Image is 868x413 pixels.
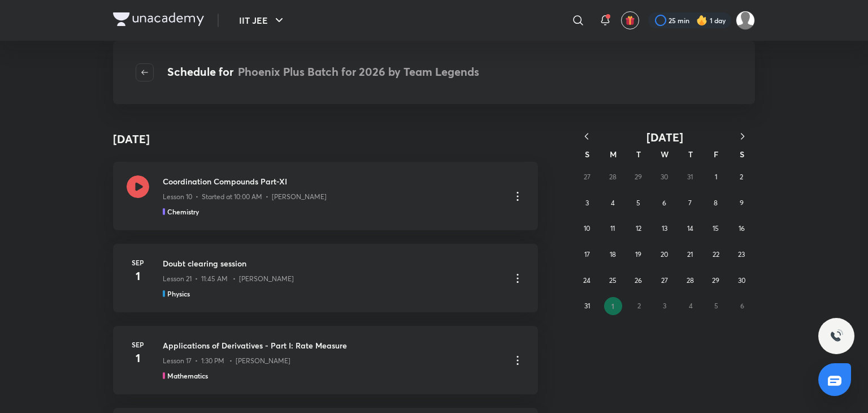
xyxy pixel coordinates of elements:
button: August 22, 2025 [707,246,725,264]
abbr: August 5, 2025 [636,199,640,207]
abbr: August 20, 2025 [661,250,668,259]
h5: Mathematics [167,371,208,381]
img: Company Logo [113,12,204,26]
h4: [DATE] [113,131,150,148]
abbr: August 18, 2025 [610,250,616,259]
button: August 6, 2025 [656,194,674,212]
abbr: August 15, 2025 [713,224,719,233]
h4: 1 [127,350,149,367]
h3: Coordination Compounds Part-XI [163,175,502,187]
h5: Chemistry [167,206,199,217]
a: Coordination Compounds Part-XILesson 10 • Started at 10:00 AM • [PERSON_NAME]Chemistry [113,162,538,230]
button: August 11, 2025 [604,220,622,238]
abbr: August 31, 2025 [584,302,590,310]
abbr: August 27, 2025 [661,276,668,285]
abbr: August 25, 2025 [609,276,617,285]
button: August 18, 2025 [604,246,622,264]
button: August 4, 2025 [604,194,622,212]
img: streak [696,15,708,26]
abbr: August 8, 2025 [714,199,718,207]
abbr: Thursday [688,149,693,160]
button: avatar [621,11,639,29]
span: Phoenix Plus Batch for 2026 by Team Legends [238,64,479,79]
h4: 1 [127,268,149,285]
abbr: August 4, 2025 [611,199,615,207]
h5: Physics [167,289,190,299]
button: August 13, 2025 [656,220,674,238]
button: August 5, 2025 [630,194,648,212]
abbr: August 19, 2025 [635,250,641,259]
button: August 12, 2025 [630,220,648,238]
button: August 28, 2025 [681,272,699,290]
h3: Doubt clearing session [163,257,502,269]
h6: Sep [127,257,149,268]
abbr: August 2, 2025 [740,173,743,181]
abbr: August 16, 2025 [739,224,745,233]
abbr: August 13, 2025 [662,224,667,233]
img: Shreyas Bhanu [736,11,755,30]
abbr: August 28, 2025 [687,276,694,285]
button: August 8, 2025 [707,194,725,212]
button: [DATE] [599,130,730,144]
abbr: August 26, 2025 [635,276,642,285]
abbr: Tuesday [636,149,641,160]
p: Lesson 17 • 1:30 PM • [PERSON_NAME] [163,356,290,366]
button: August 7, 2025 [681,194,699,212]
button: August 29, 2025 [707,272,725,290]
button: IIT JEE [232,9,293,32]
h6: Sep [127,339,149,350]
button: August 3, 2025 [578,194,596,212]
abbr: August 22, 2025 [713,250,719,259]
abbr: August 21, 2025 [687,250,693,259]
button: August 2, 2025 [732,168,750,186]
button: August 16, 2025 [732,220,750,238]
abbr: August 29, 2025 [712,276,719,285]
button: August 14, 2025 [681,220,699,238]
button: August 27, 2025 [656,272,674,290]
abbr: Wednesday [661,149,669,160]
button: August 19, 2025 [630,246,648,264]
button: August 17, 2025 [578,246,596,264]
abbr: August 3, 2025 [585,199,589,207]
h4: Schedule for [167,63,479,81]
abbr: August 10, 2025 [584,224,590,233]
button: August 25, 2025 [604,272,622,290]
button: August 31, 2025 [578,297,596,315]
abbr: Friday [714,149,718,160]
button: August 30, 2025 [732,272,750,290]
abbr: August 14, 2025 [687,224,693,233]
p: Lesson 21 • 11:45 AM • [PERSON_NAME] [163,274,294,284]
a: Company Logo [113,12,204,29]
button: August 9, 2025 [732,194,750,212]
button: August 24, 2025 [578,272,596,290]
button: August 23, 2025 [732,246,750,264]
abbr: August 24, 2025 [583,276,591,285]
abbr: August 12, 2025 [636,224,641,233]
abbr: Saturday [740,149,744,160]
button: August 15, 2025 [707,220,725,238]
abbr: Monday [610,149,617,160]
p: Lesson 10 • Started at 10:00 AM • [PERSON_NAME] [163,192,327,202]
h3: Applications of Derivatives - Part I: Rate Measure [163,339,502,351]
a: Sep1Applications of Derivatives - Part I: Rate MeasureLesson 17 • 1:30 PM • [PERSON_NAME]Mathematics [113,326,538,394]
abbr: August 9, 2025 [740,199,744,207]
button: August 20, 2025 [656,246,674,264]
abbr: August 11, 2025 [610,224,615,233]
button: August 10, 2025 [578,220,596,238]
abbr: August 1, 2025 [715,173,717,181]
abbr: August 6, 2025 [662,199,666,207]
a: Sep1Doubt clearing sessionLesson 21 • 11:45 AM • [PERSON_NAME]Physics [113,244,538,312]
img: ttu [830,329,843,343]
button: August 1, 2025 [707,168,725,186]
abbr: Sunday [585,149,589,160]
abbr: August 7, 2025 [688,199,692,207]
span: [DATE] [646,130,683,145]
img: avatar [625,15,635,25]
button: August 26, 2025 [630,272,648,290]
abbr: August 30, 2025 [738,276,745,285]
abbr: August 17, 2025 [584,250,590,259]
button: August 21, 2025 [681,246,699,264]
abbr: August 23, 2025 [738,250,745,259]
